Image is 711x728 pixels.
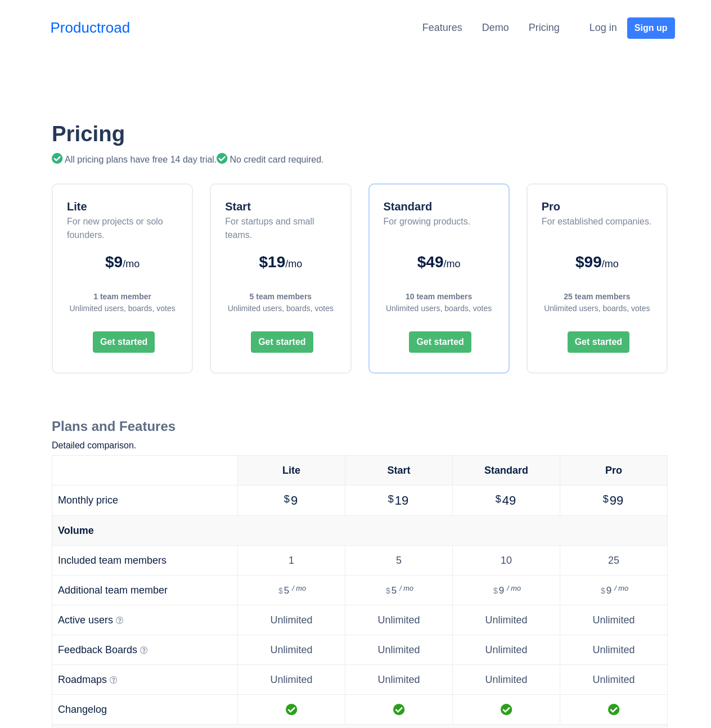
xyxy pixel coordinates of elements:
[52,516,668,546] td: Volume
[493,586,498,595] span: $
[67,198,181,215] div: Lite
[291,493,298,507] span: 9
[386,586,390,595] span: $
[592,614,634,626] span: Unlimited
[222,250,339,274] div: $19
[377,644,420,655] span: Unlimited
[384,215,471,242] div: For growing products.
[627,17,675,39] button: Sign up
[284,493,290,505] span: $
[93,292,151,301] strong: 1 team member
[345,456,453,486] th: Start
[501,555,512,566] span: 10
[422,22,462,33] a: Features
[58,614,113,626] span: Active users
[592,674,634,685] span: Unlimited
[222,303,339,314] div: Unlimited users, boards, votes
[608,555,619,566] span: 25
[603,493,609,505] span: $
[485,644,527,655] span: Unlimited
[453,456,560,486] th: Standard
[278,586,283,595] span: $
[499,585,518,596] span: 9
[502,493,516,507] span: 49
[482,22,509,33] a: Demo
[602,258,619,269] span: /mo
[270,614,312,626] span: Unlimited
[409,331,471,353] button: Get started
[93,331,155,353] button: Get started
[406,292,472,301] strong: 10 team members
[542,198,652,215] div: Pro
[396,555,402,566] span: 5
[529,22,560,33] a: Pricing
[381,250,497,274] div: $49
[250,292,312,301] strong: 5 team members
[52,546,238,576] td: Included team members
[485,674,527,685] span: Unlimited
[225,215,339,242] div: For startups and small teams.
[251,331,313,353] button: Get started
[391,585,411,596] span: 5
[52,486,238,516] td: Monthly price
[52,576,238,605] td: Additional team member
[67,215,181,242] div: For new projects or solo founders.
[51,17,130,39] a: Productroad
[443,258,460,269] span: /mo
[507,584,521,592] sup: / mo
[568,331,629,353] button: Get started
[52,153,668,167] div: All pricing plans have free 14 day trial. No credit card required.
[582,16,624,39] button: Log in
[395,493,408,507] span: 19
[542,215,652,242] div: For established companies.
[560,456,668,486] th: Pro
[52,121,668,147] h1: Pricing
[58,644,137,655] span: Feedback Boards
[58,674,107,685] span: Roadmaps
[64,250,181,274] div: $9
[52,439,668,452] p: Detailed comparison.
[377,614,420,626] span: Unlimited
[606,585,625,596] span: 9
[225,198,339,215] div: Start
[614,584,628,592] sup: / mo
[52,419,668,435] h2: Plans and Features
[601,586,605,595] span: $
[388,493,394,505] span: $
[592,644,634,655] span: Unlimited
[289,555,294,566] span: 1
[64,303,181,314] div: Unlimited users, boards, votes
[285,258,302,269] span: /mo
[539,303,655,314] div: Unlimited users, boards, votes
[238,456,345,486] th: Lite
[496,493,501,505] span: $
[377,674,420,685] span: Unlimited
[564,292,630,301] strong: 25 team members
[610,493,623,507] span: 99
[270,644,312,655] span: Unlimited
[539,250,655,274] div: $99
[284,585,303,596] span: 5
[292,584,306,592] sup: / mo
[123,258,139,269] span: /mo
[270,674,312,685] span: Unlimited
[399,584,413,592] sup: / mo
[381,303,497,314] div: Unlimited users, boards, votes
[485,614,527,626] span: Unlimited
[52,695,238,725] td: Changelog
[384,198,471,215] div: Standard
